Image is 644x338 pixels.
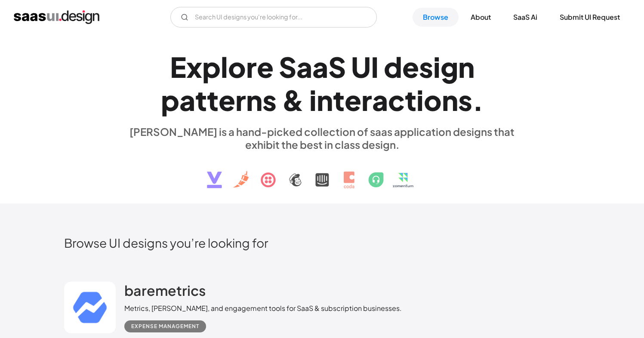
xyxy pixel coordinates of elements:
[312,50,328,83] div: a
[228,50,246,83] div: o
[124,282,206,303] a: baremetrics
[372,83,388,117] div: a
[14,10,99,24] a: home
[179,83,195,117] div: a
[257,50,274,83] div: e
[388,83,405,117] div: c
[282,83,304,117] div: &
[170,7,377,28] input: Search UI designs you're looking for...
[207,83,219,117] div: t
[402,50,419,83] div: e
[416,83,424,117] div: i
[424,83,442,117] div: o
[361,83,372,117] div: r
[328,50,346,83] div: S
[186,50,202,83] div: x
[460,8,501,27] a: About
[442,83,458,117] div: n
[124,282,206,299] h2: baremetrics
[472,83,484,117] div: .
[195,83,207,117] div: t
[371,50,379,83] div: I
[503,8,548,27] a: SaaS Ai
[433,50,441,83] div: i
[161,83,179,117] div: p
[419,50,433,83] div: s
[458,83,472,117] div: s
[246,50,257,83] div: r
[202,50,221,83] div: p
[549,8,630,27] a: Submit UI Request
[405,83,416,117] div: t
[192,151,453,196] img: text, icon, saas logo
[124,125,520,151] div: [PERSON_NAME] is a hand-picked collection of saas application designs that exhibit the best in cl...
[170,50,186,83] div: E
[64,235,580,250] h2: Browse UI designs you’re looking for
[235,83,246,117] div: r
[351,50,371,83] div: U
[221,50,228,83] div: l
[441,50,458,83] div: g
[124,50,520,117] h1: Explore SaaS UI design patterns & interactions.
[219,83,235,117] div: e
[246,83,262,117] div: n
[124,303,402,313] div: Metrics, [PERSON_NAME], and engagement tools for SaaS & subscription businesses.
[296,50,312,83] div: a
[345,83,361,117] div: e
[170,7,377,28] form: Email Form
[413,8,459,27] a: Browse
[384,50,402,83] div: d
[458,50,475,83] div: n
[279,50,296,83] div: S
[262,83,277,117] div: s
[309,83,317,117] div: i
[317,83,333,117] div: n
[333,83,345,117] div: t
[131,321,199,332] div: Expense Management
